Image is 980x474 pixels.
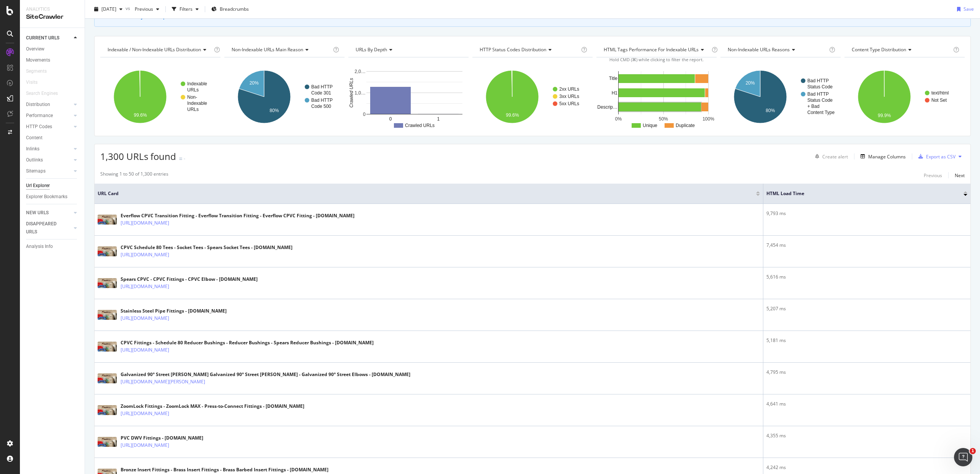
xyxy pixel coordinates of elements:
[100,64,220,130] svg: A chart.
[728,46,790,53] span: Non-Indexable URLs Reasons
[26,56,79,64] a: Movements
[822,153,848,160] div: Create alert
[98,405,117,415] img: main image
[224,64,345,130] svg: A chart.
[26,123,52,131] div: HTTP Codes
[766,210,967,217] div: 9,793 ms
[187,87,199,93] text: URLs
[26,134,79,142] a: Content
[807,78,829,83] text: Bad HTTP
[609,57,704,62] span: Hold CMD (⌘) while clicking to filter the report.
[121,276,258,283] div: Spears CPVC - CPVC Fittings - CPVC Elbow - [DOMAIN_NAME]
[26,56,50,64] div: Movements
[311,104,331,109] text: Code 500
[26,78,45,86] a: Visits
[26,145,72,153] a: Inlinks
[121,219,169,227] a: [URL][DOMAIN_NAME]
[269,108,279,113] text: 80%
[931,90,949,96] text: text/html
[559,101,579,106] text: 5xx URLs
[702,116,714,122] text: 100%
[356,46,387,53] span: URLs by Depth
[766,464,967,471] div: 4,242 ms
[26,209,72,217] a: NEW URLS
[121,435,203,441] div: PVC DWV Fittings - [DOMAIN_NAME]
[852,46,906,53] span: Content Type Distribution
[121,283,169,290] a: [URL][DOMAIN_NAME]
[389,116,392,122] text: 0
[659,116,668,122] text: 50%
[180,6,193,12] div: Filters
[26,45,44,53] div: Overview
[26,13,78,21] div: SiteCrawler
[108,46,201,53] span: Indexable / Non-Indexable URLs distribution
[766,190,952,197] span: HTML Load Time
[187,101,207,106] text: Indexable
[766,337,967,344] div: 5,181 ms
[179,158,182,160] img: Equal
[91,3,126,15] button: [DATE]
[26,156,72,164] a: Outlinks
[766,242,967,249] div: 7,454 ms
[132,6,153,12] span: Previous
[208,3,252,15] button: Breadcrumbs
[26,78,38,86] div: Visits
[26,112,53,120] div: Performance
[807,104,820,109] text: + Bad
[98,310,117,320] img: main image
[121,371,410,378] div: Galvanized 90° Street [PERSON_NAME] Galvanized 90° Street [PERSON_NAME] - Galvanized 90° Street E...
[26,90,65,98] a: Search Engines
[121,251,169,259] a: [URL][DOMAIN_NAME]
[100,171,168,180] div: Showing 1 to 50 of 1,300 entries
[766,401,967,407] div: 4,641 ms
[98,215,117,225] img: main image
[844,64,965,130] div: A chart.
[954,3,974,15] button: Save
[121,212,354,219] div: Everflow CPVC Transition Fitting - Everflow Transition Fitting - Everflow CPVC Fitting - [DOMAIN_...
[850,44,952,56] h4: Content Type Distribution
[766,432,967,439] div: 4,355 ms
[26,243,79,251] a: Analysis Info
[955,171,965,180] button: Next
[970,448,976,454] span: 1
[746,80,755,86] text: 20%
[354,44,462,56] h4: URLs by Depth
[602,44,710,56] h4: HTML Tags Performance for Indexable URLs
[766,274,967,280] div: 5,616 ms
[98,437,117,447] img: main image
[26,167,46,175] div: Sitemaps
[26,243,53,251] div: Analysis Info
[720,64,841,130] svg: A chart.
[232,46,303,53] span: Non-Indexable URLs Main Reason
[812,150,848,163] button: Create alert
[26,67,47,75] div: Segments
[26,112,72,120] a: Performance
[187,81,207,86] text: Indexable
[868,153,906,160] div: Manage Columns
[121,244,292,251] div: CPVC Schedule 80 Tees - Socket Tees - Spears Socket Tees - [DOMAIN_NAME]
[220,6,249,12] span: Breadcrumbs
[184,155,185,162] div: -
[437,116,440,122] text: 1
[924,171,942,180] button: Previous
[311,98,333,103] text: Bad HTTP
[121,339,374,346] div: CPVC Fittings - Schedule 80 Reducer Bushings - Reducer Bushings - Spears Reducer Bushings - [DOMA...
[26,209,49,217] div: NEW URLS
[121,441,169,449] a: [URL][DOMAIN_NAME]
[98,342,117,352] img: main image
[26,101,50,109] div: Distribution
[609,76,618,81] text: Title
[26,34,59,42] div: CURRENT URLS
[187,94,197,100] text: Non-
[349,78,354,108] text: Crawled URLs
[405,123,434,128] text: Crawled URLs
[187,107,199,112] text: URLs
[348,64,469,130] div: A chart.
[472,64,593,130] svg: A chart.
[169,3,202,15] button: Filters
[121,346,169,354] a: [URL][DOMAIN_NAME]
[506,112,519,118] text: 99.6%
[596,64,717,130] div: A chart.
